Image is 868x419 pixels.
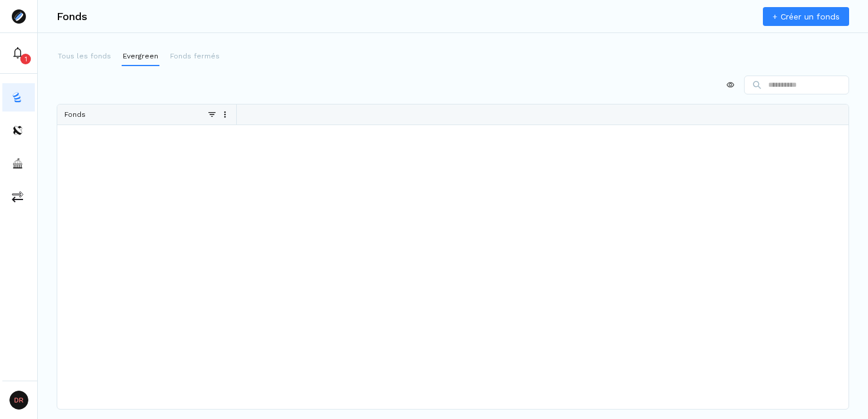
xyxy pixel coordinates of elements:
[2,149,35,178] button: asset-managers
[170,51,220,61] p: Fonds fermés
[12,91,24,103] img: funds
[25,54,27,64] p: 1
[2,83,35,112] button: funds
[58,51,111,61] p: Tous les fonds
[123,51,158,61] p: Evergreen
[9,391,28,410] span: DR
[57,47,112,66] button: Tous les fonds
[122,47,159,66] button: Evergreen
[763,7,849,26] a: + Créer un fonds
[2,182,35,211] button: commissions
[12,125,24,136] img: distributors
[2,116,35,145] button: distributors
[169,47,221,66] button: Fonds fermés
[12,191,24,202] img: commissions
[64,110,86,119] span: Fonds
[12,158,24,169] img: asset-managers
[2,39,35,67] button: 1
[57,11,87,22] h3: Fonds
